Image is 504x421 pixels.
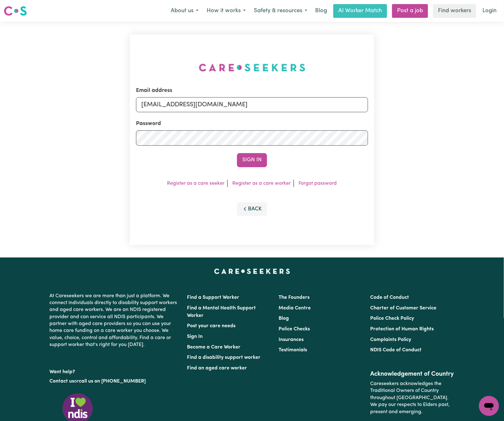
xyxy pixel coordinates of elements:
[279,295,310,300] a: The Founders
[370,378,455,418] p: Careseekers acknowledges the Traditional Owners of Country throughout [GEOGRAPHIC_DATA]. We pay o...
[237,202,267,216] button: Back
[479,396,499,416] iframe: Button to launch messaging window
[136,97,368,112] input: Email address
[49,379,74,384] a: Contact us
[49,290,179,351] p: At Careseekers we are more than just a platform. We connect individuals directly to disability su...
[233,181,291,186] a: Register as a care worker
[187,323,235,328] a: Post your care needs
[279,337,304,342] a: Insurances
[370,337,411,342] a: Complaints Policy
[370,327,434,332] a: Protection of Human Rights
[370,370,455,378] h2: Acknowledgement of Country
[203,4,250,18] button: How it works
[237,153,267,167] button: Sign In
[4,4,27,18] a: Careseekers logo
[370,348,422,353] a: NDIS Code of Conduct
[311,4,331,18] a: Blog
[167,181,225,186] a: Register as a care seeker
[214,269,290,274] a: Careseekers home page
[279,306,311,311] a: Media Centre
[333,4,387,18] a: AI Worker Match
[136,120,161,128] label: Password
[187,355,260,360] a: Find a disability support worker
[136,87,172,95] label: Email address
[49,375,179,387] p: or
[433,4,476,18] a: Find workers
[392,4,428,18] a: Post a job
[370,295,409,300] a: Code of Conduct
[299,181,337,186] a: Forgot password
[370,316,414,321] a: Police Check Policy
[187,295,239,300] a: Find a Support Worker
[4,5,27,17] img: Careseekers logo
[49,366,179,375] p: Want help?
[250,4,311,18] button: Safety & resources
[187,306,256,318] a: Find a Mental Health Support Worker
[279,316,289,321] a: Blog
[79,379,146,384] a: call us on [PHONE_NUMBER]
[167,4,203,18] button: About us
[370,306,437,311] a: Charter of Customer Service
[187,334,203,339] a: Sign In
[279,327,310,332] a: Police Checks
[187,366,247,371] a: Find an aged care worker
[479,4,500,18] a: Login
[279,348,307,353] a: Testimonials
[187,345,240,350] a: Become a Care Worker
